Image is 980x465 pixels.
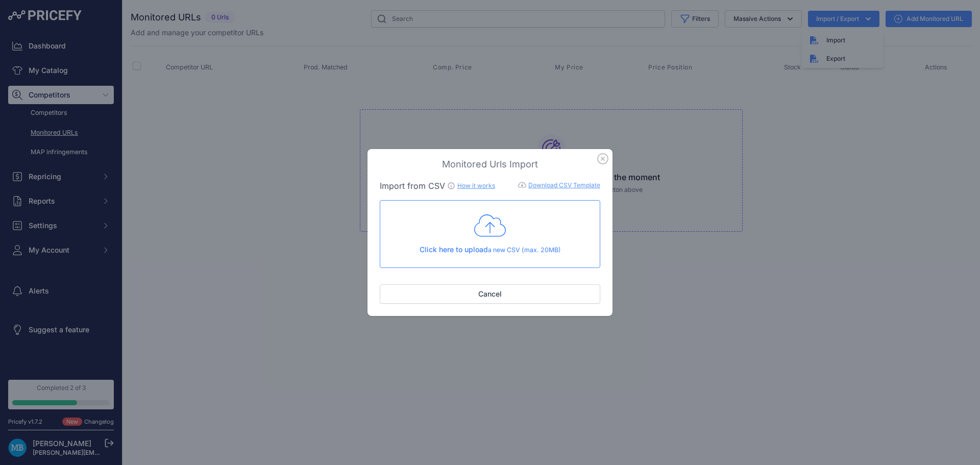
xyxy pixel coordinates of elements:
span: Click here to upload [420,245,488,254]
span: Import from CSV [380,181,445,191]
button: Cancel [380,284,600,304]
p: a new CSV (max. 20MB) [388,244,592,255]
a: Download CSV Template [528,181,600,189]
a: How it works [457,182,495,189]
h3: Monitored Urls Import [380,157,600,172]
